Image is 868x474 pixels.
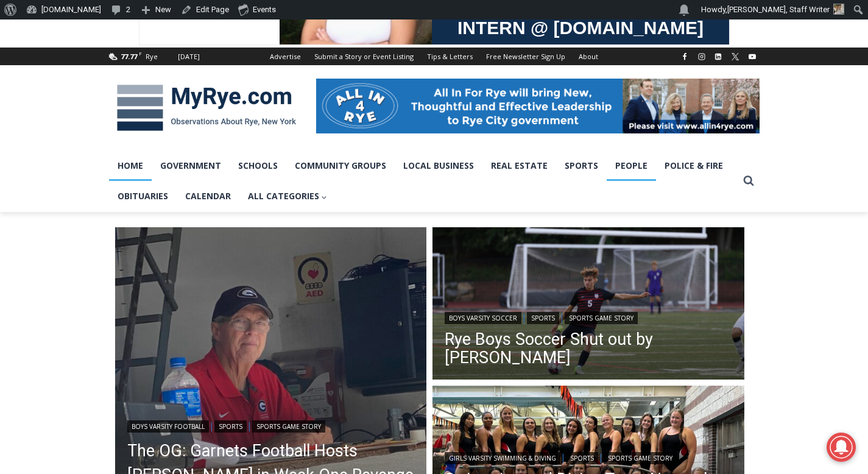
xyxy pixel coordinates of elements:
h4: [PERSON_NAME] Read Sanctuary Fall Fest: [DATE] [10,122,162,150]
div: Located at [STREET_ADDRESS][PERSON_NAME] [125,76,179,146]
a: Boys Varsity Soccer [445,312,521,324]
a: Sports [566,452,598,464]
div: Co-sponsored by Westchester County Parks [128,36,176,100]
img: (PHOTO: Rye Boys Soccer's Silas Kavanagh in his team's 3-0 loss to Byram Hills on Septmber 10, 20... [432,227,744,383]
a: Sports Game Story [604,452,677,464]
a: Instagram [694,49,709,64]
a: Home [109,150,152,181]
a: Submit a Story or Event Listing [308,48,420,65]
a: Facebook [677,49,692,64]
a: Tips & Letters [420,48,479,65]
a: Read More Rye Boys Soccer Shut out by Byram Hills [432,227,744,383]
a: Real Estate [482,150,556,181]
img: All in for Rye [316,79,760,133]
nav: Primary Navigation [109,150,738,212]
a: Community Groups [286,150,395,181]
a: Government [152,150,230,181]
a: X [728,49,743,64]
a: Rye Boys Soccer Shut out by [PERSON_NAME] [445,330,732,367]
a: Schools [230,150,286,181]
a: Boys Varsity Football [127,420,209,433]
div: 1 [128,103,133,115]
a: Advertise [263,48,308,65]
div: "At the 10am stand-up meeting, each intern gets a chance to take [PERSON_NAME] and the other inte... [308,1,576,118]
span: 77.77 [121,52,137,61]
img: MyRye.com [109,76,304,140]
a: Sports [556,150,607,181]
div: Rye [146,51,158,62]
a: Sports [214,420,247,433]
div: / [136,103,139,115]
a: [PERSON_NAME] Read Sanctuary Fall Fest: [DATE] [1,121,182,152]
span: F [139,50,142,57]
div: 6 [143,103,148,115]
a: Intern @ [DOMAIN_NAME] [293,118,590,152]
span: Open Tues. - Sun. [PHONE_NUMBER] [4,126,119,172]
button: Child menu of All Categories [239,181,336,211]
img: (PHOTO: MyRye.com Summer 2023 intern Beatrice Larzul.) [833,4,844,15]
a: Sports Game Story [565,312,638,324]
a: Sports [527,312,559,324]
div: | | [445,310,732,324]
a: Obituaries [109,181,177,211]
a: People [607,150,656,181]
nav: Secondary Navigation [263,48,605,65]
button: View Search Form [738,170,760,192]
a: YouTube [745,49,760,64]
a: Calendar [177,181,239,211]
div: | | [127,418,415,433]
div: [DATE] [178,51,200,62]
a: Police & Fire [656,150,732,181]
span: [PERSON_NAME], Staff Writer [727,5,830,14]
a: Local Business [395,150,482,181]
a: Linkedin [711,49,725,64]
a: Sports Game Story [252,420,325,433]
a: About [572,48,605,65]
img: s_800_29ca6ca9-f6cc-433c-a631-14f6620ca39b.jpeg [1,1,121,121]
a: Open Tues. - Sun. [PHONE_NUMBER] [1,122,122,152]
span: Intern @ [DOMAIN_NAME] [319,121,565,149]
a: Free Newsletter Sign Up [479,48,572,65]
a: Girls Varsity Swimming & Diving [445,452,560,464]
div: | | [445,450,732,464]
